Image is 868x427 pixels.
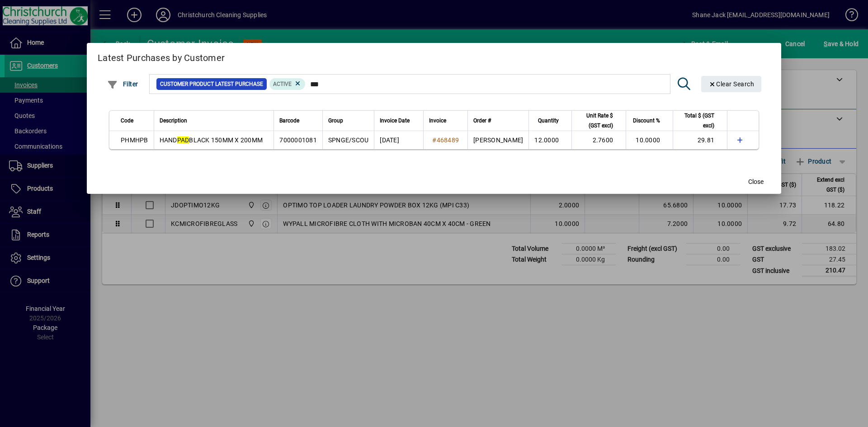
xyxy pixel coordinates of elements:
span: HAND BLACK 150MM X 200MM [160,136,263,144]
span: Unit Rate $ (GST excl) [577,111,613,131]
button: Filter [105,76,141,92]
span: Discount % [633,116,660,126]
div: Description [160,116,269,126]
td: [PERSON_NAME] [467,131,528,149]
span: Filter [107,80,138,88]
mat-chip: Product Activation Status: Active [269,78,306,90]
em: PAD [177,136,189,144]
span: Total $ (GST excl) [679,111,714,131]
h2: Latest Purchases by Customer [87,43,781,69]
div: Group [328,116,369,126]
span: Invoice Date [380,116,410,126]
td: 2.7600 [571,131,626,149]
span: 468489 [437,136,459,144]
span: Active [273,81,292,87]
div: Unit Rate $ (GST excl) [577,111,621,131]
td: [DATE] [374,131,423,149]
div: Barcode [279,116,317,126]
button: Clear [701,76,762,92]
span: # [432,136,436,144]
span: PHMHPB [121,136,148,144]
div: Invoice [429,116,462,126]
span: 7000001081 [279,136,317,144]
span: Close [748,177,764,187]
td: 12.0000 [528,131,571,149]
button: Close [741,174,770,190]
div: Invoice Date [380,116,418,126]
span: SPNGE/SCOU [328,136,369,144]
div: Code [121,116,148,126]
td: 29.81 [673,131,727,149]
span: Barcode [279,116,299,126]
div: Quantity [534,116,567,126]
span: Invoice [429,116,446,126]
div: Total $ (GST excl) [679,111,722,131]
span: Order # [473,116,491,126]
span: Clear Search [708,80,755,88]
span: Customer Product Latest Purchase [160,80,263,89]
div: Discount % [632,116,668,126]
td: 10.0000 [626,131,673,149]
span: Code [121,116,133,126]
span: Quantity [538,116,559,126]
span: Group [328,116,343,126]
a: #468489 [429,135,462,145]
span: Description [160,116,187,126]
div: Order # [473,116,523,126]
